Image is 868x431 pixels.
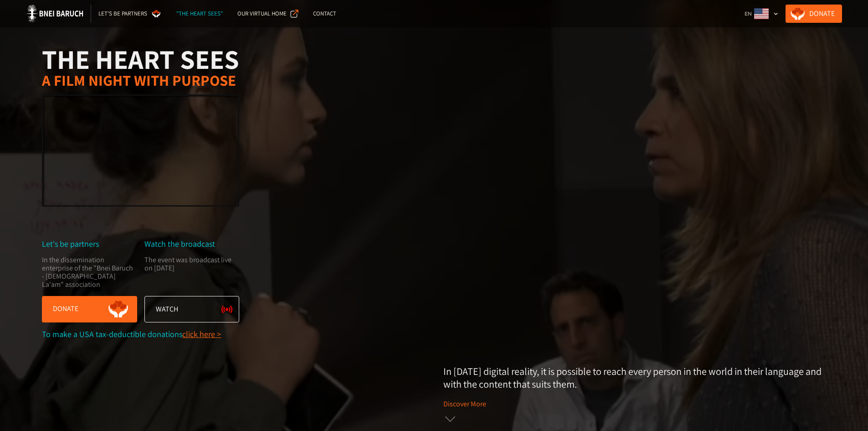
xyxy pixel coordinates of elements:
div: In the dissemination enterprise of the "Bnei Baruch - [DEMOGRAPHIC_DATA] La'am" association [42,256,136,289]
div: Our Virtual Home [237,9,287,18]
a: click here > [182,329,221,339]
div: Let's Be Partners [98,9,147,18]
div: Discover More [443,400,486,409]
div: To make a USA tax-deductible donations [42,330,239,339]
a: Discover More [443,398,826,424]
div: EN [745,9,752,18]
h2: A Film Night With Purpose [42,73,239,88]
a: Let's Be Partners [91,5,169,23]
a: "The Heart Sees" [169,5,230,23]
a: Watch [144,296,240,322]
iframe: YouTube video player [43,96,238,205]
div: "The Heart Sees" [176,9,223,18]
h1: THE HEART SEES [42,46,239,73]
div: Contact [313,9,336,18]
a: Our Virtual Home [230,5,306,23]
a: Donate [786,5,842,23]
a: Donate [42,296,137,322]
div: Watch the broadcast [144,239,240,249]
p: In [DATE] digital reality, it is possible to reach every person in the world in their language an... [443,365,826,390]
a: Contact [306,5,344,23]
div: Let's be partners [42,239,137,249]
div: EN [741,5,782,23]
div: The event was broadcast live on [DATE] [144,256,239,289]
